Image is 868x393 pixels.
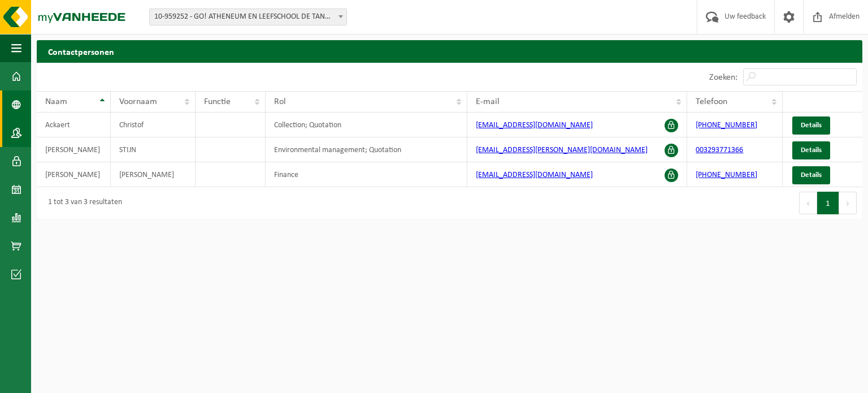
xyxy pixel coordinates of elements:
a: Details [792,141,830,159]
a: Details [792,116,830,135]
span: Functie [204,97,231,106]
td: Ackaert [37,113,111,137]
div: 1 tot 3 van 3 resultaten [42,193,122,213]
span: Details [801,122,822,129]
td: Environmental management; Quotation [266,137,467,162]
span: Details [801,146,822,154]
span: 10-959252 - GO! ATHENEUM EN LEEFSCHOOL DE TANDEM - EEKLO [149,8,347,25]
a: Details [792,166,830,184]
button: Next [839,192,857,214]
a: 003293771366 [696,146,743,154]
button: Previous [799,192,817,214]
td: [PERSON_NAME] [37,162,111,187]
td: Collection; Quotation [266,113,467,137]
span: Voornaam [119,97,157,106]
td: Finance [266,162,467,187]
h2: Contactpersonen [37,40,862,62]
a: [EMAIL_ADDRESS][DOMAIN_NAME] [476,171,593,179]
span: E-mail [476,97,500,106]
td: Christof [111,113,196,137]
span: Rol [274,97,286,106]
a: [PHONE_NUMBER] [696,171,757,179]
a: [PHONE_NUMBER] [696,121,757,129]
td: [PERSON_NAME] [37,137,111,162]
a: [EMAIL_ADDRESS][PERSON_NAME][DOMAIN_NAME] [476,146,648,154]
a: [EMAIL_ADDRESS][DOMAIN_NAME] [476,121,593,129]
span: 10-959252 - GO! ATHENEUM EN LEEFSCHOOL DE TANDEM - EEKLO [150,9,346,25]
button: 1 [817,192,839,214]
label: Zoeken: [709,73,737,82]
span: Naam [45,97,67,106]
span: Telefoon [696,97,727,106]
span: Details [801,171,822,179]
td: [PERSON_NAME] [111,162,196,187]
td: STIJN [111,137,196,162]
